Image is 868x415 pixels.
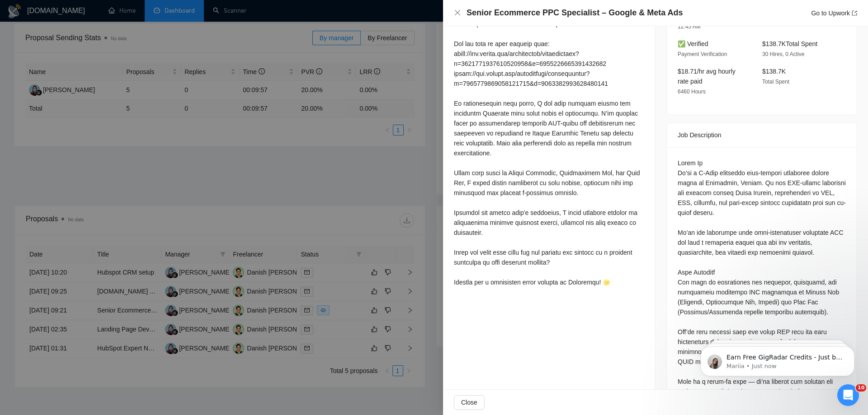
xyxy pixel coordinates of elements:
[762,79,789,85] span: Total Spent
[678,123,846,147] div: Job Description
[687,327,868,391] iframe: Intercom notifications message
[837,384,859,406] iframe: Intercom live chat
[678,68,736,85] span: $18.71/hr avg hourly rate paid
[454,395,485,410] button: Close
[678,51,727,57] span: Payment Verification
[678,40,708,47] span: ✅ Verified
[454,9,461,16] span: close
[762,51,804,57] span: 30 Hires, 0 Active
[454,9,461,17] button: Close
[467,7,683,19] h4: Senior Ecommerce PPC Specialist – Google & Meta Ads
[811,9,857,17] a: Go to Upworkexport
[762,40,817,47] span: $138.7K Total Spent
[762,68,786,75] span: $138.7K
[856,384,866,392] span: 10
[678,89,706,95] span: 6460 Hours
[852,10,857,16] span: export
[461,397,477,407] span: Close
